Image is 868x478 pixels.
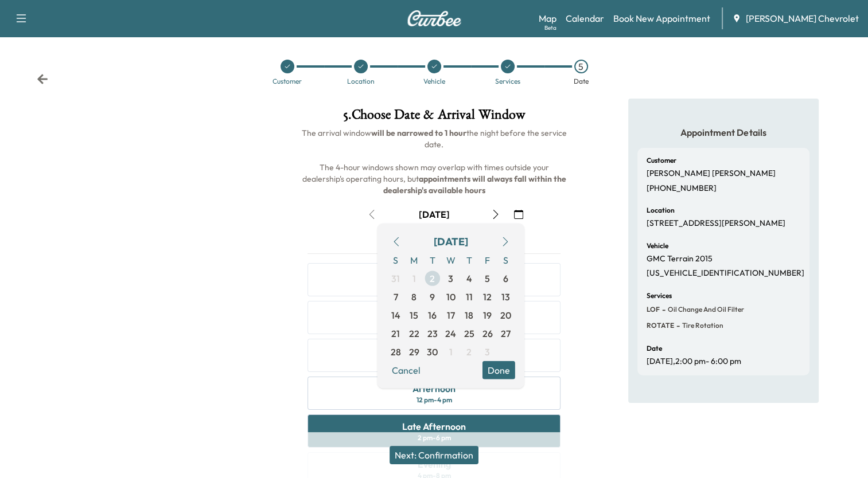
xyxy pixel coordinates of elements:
[418,208,449,221] div: [DATE]
[647,254,713,264] p: GMC Terrain 2015
[405,251,423,269] span: M
[423,251,442,269] span: T
[460,251,478,269] span: T
[466,290,473,304] span: 11
[465,308,473,322] span: 18
[301,128,568,195] span: The arrival window the night before the service date. The 4-hour windows shown may overlap with t...
[428,308,437,322] span: 16
[485,345,490,359] span: 3
[412,272,416,285] span: 1
[391,327,400,340] span: 21
[390,446,478,464] button: Next: Confirmation
[448,272,453,285] span: 3
[647,242,668,249] h6: Vehicle
[391,345,401,359] span: 28
[674,320,680,331] span: -
[466,272,472,285] span: 4
[613,11,710,25] a: Book New Appointment
[483,308,492,322] span: 19
[647,268,804,279] p: [US_VEHICLE_IDENTIFICATION_NUMBER]
[647,292,672,299] h6: Services
[503,272,508,285] span: 6
[660,304,665,315] span: -
[273,78,302,85] div: Customer
[574,60,588,73] div: 5
[430,290,435,304] span: 9
[387,251,405,269] span: S
[394,290,398,304] span: 7
[446,290,456,304] span: 10
[445,327,456,340] span: 24
[500,308,511,322] span: 20
[391,308,400,322] span: 14
[464,327,474,340] span: 25
[37,73,48,85] div: Back
[647,183,717,194] p: [PHONE_NUMBER]
[423,78,445,85] div: Vehicle
[347,78,375,85] div: Location
[478,251,497,269] span: F
[416,395,451,405] div: 12 pm - 4 pm
[680,321,723,330] span: Tire Rotation
[482,327,493,340] span: 26
[647,207,675,214] h6: Location
[647,356,741,367] p: [DATE] , 2:00 pm - 6:00 pm
[383,174,567,195] b: appointments will always fall within the dealership's available hours
[371,128,466,138] b: will be narrowed to 1 hour
[497,251,515,269] span: S
[483,290,492,304] span: 12
[434,234,468,250] div: [DATE]
[574,78,589,85] div: Date
[430,272,435,285] span: 2
[449,345,453,359] span: 1
[427,327,438,340] span: 23
[495,78,520,85] div: Services
[466,345,472,359] span: 2
[298,108,569,127] h1: 5 . Choose Date & Arrival Window
[447,308,455,322] span: 17
[501,290,510,304] span: 13
[647,169,776,179] p: [PERSON_NAME] [PERSON_NAME]
[409,327,419,340] span: 22
[482,361,515,379] button: Done
[391,272,400,285] span: 31
[402,420,466,433] div: Late Afternoon
[485,272,490,285] span: 5
[539,11,556,25] a: MapBeta
[647,157,676,164] h6: Customer
[427,345,438,359] span: 30
[665,305,744,314] span: Oil Change and Oil Filter
[442,251,460,269] span: W
[544,23,556,32] div: Beta
[647,321,674,330] span: ROTATE
[647,218,785,229] p: [STREET_ADDRESS][PERSON_NAME]
[407,10,462,26] img: Curbee Logo
[637,126,809,139] h5: Appointment Details
[411,290,417,304] span: 8
[647,305,660,314] span: LOF
[566,11,604,25] a: Calendar
[501,327,511,340] span: 27
[410,308,418,322] span: 15
[387,361,426,379] button: Cancel
[746,11,859,25] span: [PERSON_NAME] Chevrolet
[647,345,662,352] h6: Date
[409,345,419,359] span: 29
